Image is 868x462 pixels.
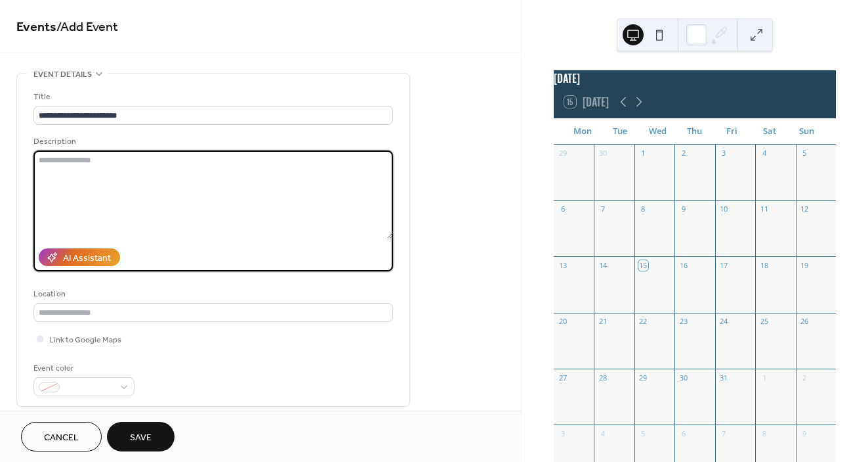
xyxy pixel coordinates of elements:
div: 14 [598,260,608,270]
div: 5 [800,149,810,158]
div: Sat [751,118,788,145]
div: 13 [558,260,568,270]
div: 12 [800,204,810,214]
div: 8 [759,428,769,438]
div: 6 [678,428,688,438]
div: 30 [678,373,688,382]
span: Save [130,431,152,445]
div: Title [33,90,390,104]
div: 2 [800,373,810,382]
div: Event color [33,361,132,375]
div: 9 [800,428,810,438]
div: 8 [638,204,648,214]
div: 2 [678,149,688,158]
div: Description [33,135,390,149]
div: 9 [678,204,688,214]
div: Thu [676,118,713,145]
div: 18 [759,260,769,270]
div: 3 [719,149,729,158]
div: Fri [713,118,751,145]
div: 16 [678,260,688,270]
div: 29 [638,373,648,382]
div: 28 [598,373,608,382]
button: Save [107,422,175,451]
div: 30 [598,149,608,158]
button: Cancel [21,422,102,451]
div: 5 [638,428,648,438]
div: 6 [558,204,568,214]
div: 1 [638,149,648,158]
div: [DATE] [554,70,836,86]
div: 27 [558,373,568,382]
div: 19 [800,260,810,270]
div: Sun [788,118,825,145]
div: 22 [638,317,648,327]
div: 3 [558,428,568,438]
span: Link to Google Maps [49,333,121,347]
div: 7 [719,428,729,438]
div: 15 [638,260,648,270]
div: 11 [759,204,769,214]
div: Mon [564,118,602,145]
div: 25 [759,317,769,327]
div: 17 [719,260,729,270]
span: Cancel [44,431,79,445]
div: 10 [719,204,729,214]
div: Location [33,287,390,301]
div: 4 [759,149,769,158]
div: Wed [639,118,676,145]
div: 31 [719,373,729,382]
div: 26 [800,317,810,327]
a: Events [16,14,56,40]
div: 24 [719,317,729,327]
div: AI Assistant [63,252,111,266]
div: 4 [598,428,608,438]
div: 29 [558,149,568,158]
div: 7 [598,204,608,214]
div: 23 [678,317,688,327]
div: 20 [558,317,568,327]
div: 21 [598,317,608,327]
button: AI Assistant [39,248,120,266]
div: Tue [602,118,639,145]
div: 1 [759,373,769,382]
span: Event details [33,68,92,81]
span: / Add Event [56,14,118,40]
